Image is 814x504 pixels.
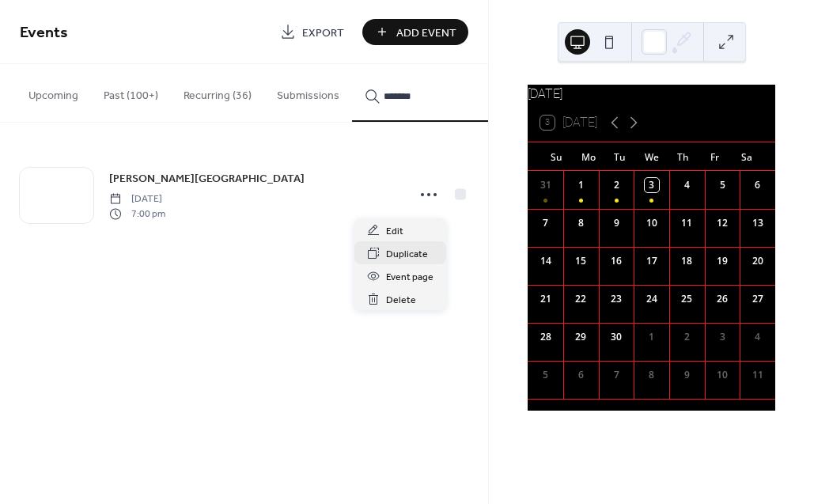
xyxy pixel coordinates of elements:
span: Duplicate [386,246,428,263]
div: 8 [645,368,659,382]
div: Sa [731,142,763,171]
div: 7 [539,216,553,230]
div: 4 [680,178,694,192]
div: 19 [715,254,729,268]
span: [PERSON_NAME][GEOGRAPHIC_DATA] [109,171,305,188]
div: 11 [751,368,765,382]
span: Event page [386,269,434,286]
div: 2 [609,178,623,192]
button: Past (100+) [91,64,171,120]
button: Upcoming [16,64,91,120]
div: 27 [751,292,765,306]
div: 21 [539,292,553,306]
div: 25 [680,292,694,306]
span: Edit [386,223,403,240]
div: 10 [715,368,729,382]
div: 16 [609,254,623,268]
span: Export [302,25,344,41]
button: Recurring (36) [171,64,264,120]
div: 26 [715,292,729,306]
div: 6 [574,368,588,382]
span: Delete [386,292,416,309]
div: 28 [539,330,553,344]
button: Submissions [264,64,352,120]
div: 3 [715,330,729,344]
div: 9 [609,216,623,230]
div: 20 [751,254,765,268]
div: 13 [751,216,765,230]
div: 10 [645,216,659,230]
div: 3 [645,178,659,192]
a: Export [268,19,356,45]
div: Fr [699,142,731,171]
div: Tu [604,142,636,171]
div: 11 [680,216,694,230]
div: We [636,142,668,171]
span: [DATE] [109,192,165,207]
div: 31 [539,178,553,192]
div: 29 [574,330,588,344]
span: 7:00 pm [109,207,165,221]
div: 30 [609,330,623,344]
div: 7 [609,368,623,382]
div: 6 [751,178,765,192]
div: 24 [645,292,659,306]
div: 14 [539,254,553,268]
div: 18 [680,254,694,268]
div: 17 [645,254,659,268]
div: [DATE] [528,85,775,104]
div: 9 [680,368,694,382]
div: 4 [751,330,765,344]
div: 1 [574,178,588,192]
div: 23 [609,292,623,306]
a: [PERSON_NAME][GEOGRAPHIC_DATA] [109,169,305,188]
div: 15 [574,254,588,268]
div: Mo [572,142,604,171]
div: 1 [645,330,659,344]
div: 2 [680,330,694,344]
span: Add Event [396,25,456,41]
div: 5 [715,178,729,192]
div: 12 [715,216,729,230]
div: Su [540,142,572,171]
span: Events [20,17,68,48]
div: 22 [574,292,588,306]
div: Th [668,142,699,171]
div: 8 [574,216,588,230]
button: Add Event [362,19,468,45]
div: 5 [539,368,553,382]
